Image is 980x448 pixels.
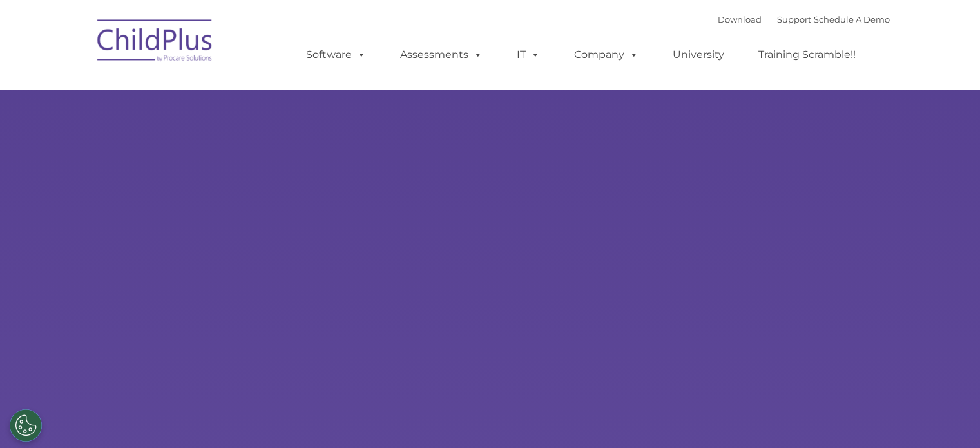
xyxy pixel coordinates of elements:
img: ChildPlus by Procare Solutions [91,10,220,75]
a: Support [777,14,811,24]
a: University [660,42,737,68]
a: Schedule A Demo [814,14,890,24]
a: Software [293,42,379,68]
button: Cookies Settings [10,409,42,442]
a: IT [504,42,553,68]
a: Download [718,14,762,24]
a: Assessments [387,42,495,68]
font: | [718,14,890,24]
a: Training Scramble!! [745,42,869,68]
a: Company [561,42,651,68]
